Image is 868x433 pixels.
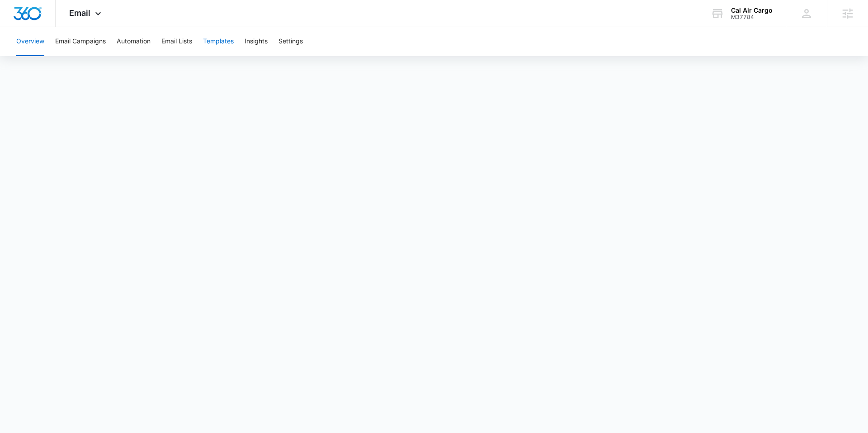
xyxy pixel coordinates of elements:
span: Email [69,8,90,18]
button: Overview [16,27,44,56]
button: Insights [245,27,268,56]
div: account name [731,7,773,14]
button: Email Campaigns [55,27,106,56]
button: Automation [117,27,151,56]
button: Email Lists [161,27,192,56]
button: Settings [278,27,303,56]
button: Templates [203,27,234,56]
div: account id [731,14,773,20]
